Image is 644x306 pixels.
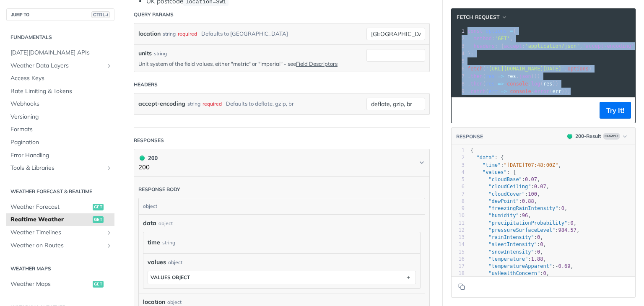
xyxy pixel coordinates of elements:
span: : , [470,227,579,233]
span: "dewPoint" [488,198,519,204]
span: : , [470,176,540,182]
span: Weather Maps [10,280,91,288]
span: 0 [561,205,564,211]
span: 200 [140,156,145,161]
div: 8 [452,80,466,88]
a: Weather Forecastget [6,201,114,213]
div: 2 [452,154,465,161]
span: 0.69 [558,263,571,269]
a: Weather TimelinesShow subpages for Weather Timelines [6,226,114,239]
a: Webhooks [6,98,114,110]
button: Try It! [600,102,631,119]
span: get [93,281,104,288]
div: 1 [452,27,466,35]
span: Weather Forecast [10,203,91,211]
span: Webhooks [10,100,112,108]
span: "pressureSurfaceLevel" [488,227,555,233]
button: 200 200200 [138,153,425,172]
label: units [138,49,152,58]
span: fetch [467,66,483,72]
button: Show subpages for Weather on Routes [106,242,112,249]
div: 3 [452,162,465,169]
button: Show subpages for Weather Data Layers [106,62,112,69]
span: log [531,81,540,87]
a: [DATE][DOMAIN_NAME] APIs [6,47,114,59]
div: string [154,50,167,57]
span: . ( . ()) [467,73,540,79]
div: Defaults to deflate, gzip, br [226,98,294,110]
span: Formats [10,125,112,134]
span: json [519,73,531,79]
span: "sleetIntensity" [488,241,537,247]
div: string [187,98,200,110]
span: 984.57 [558,227,576,233]
a: Pagination [6,136,114,149]
h2: Fundamentals [6,34,114,41]
div: 18 [452,270,465,277]
div: 4 [452,50,466,57]
span: : , [470,241,546,247]
div: 2 [452,35,466,42]
span: => [498,73,504,79]
span: "data" [476,155,494,161]
div: 3 [452,42,466,50]
a: Access Keys [6,72,114,85]
div: string [163,28,176,40]
div: 9 [452,205,465,212]
span: : , [470,205,567,211]
span: 0.88 [522,198,534,204]
span: options [486,28,507,34]
a: Error Handling [6,149,114,162]
span: 'GET' [495,36,510,41]
span: data [143,219,156,228]
span: Pagination [10,138,112,147]
span: console [510,88,531,94]
p: 200 [138,163,158,172]
span: res [486,81,495,87]
span: Access Keys [10,74,112,83]
div: Query Params [134,11,174,18]
span: 0.07 [525,176,537,182]
span: = [510,28,513,34]
span: 0 [537,234,540,240]
div: object [139,198,423,214]
span: accept [504,43,522,49]
span: then [470,73,483,79]
span: 1.88 [531,256,543,262]
span: : , [470,256,546,262]
span: get [93,204,104,210]
div: 6 [452,65,466,73]
div: 17 [452,263,465,270]
span: error [534,88,549,94]
span: Tools & Libraries [10,164,104,172]
span: res [486,73,495,79]
span: get [93,216,104,223]
span: 100 [528,191,537,197]
span: 0 [570,220,573,226]
div: 5 [452,176,465,183]
div: 200 [138,153,158,163]
div: 7 [452,73,466,80]
div: 12 [452,227,465,234]
span: "uvHealthConcern" [488,270,540,276]
div: 8 [452,198,465,205]
span: '[URL][DOMAIN_NAME][DATE]' [486,66,564,72]
span: Example [603,133,620,140]
a: Weather Data LayersShow subpages for Weather Data Layers [6,60,114,72]
span: 'application/json' [525,43,579,49]
div: Responses [134,137,164,144]
span: Weather on Routes [10,241,104,250]
span: : , [470,198,537,204]
div: Response body [138,186,180,193]
span: ( , ) [467,66,592,72]
a: Versioning [6,111,114,123]
span: 'accept-encoding' [583,43,634,49]
span: fetch Request [457,13,500,21]
label: accept-encoding [138,98,185,110]
div: 5 [452,57,466,65]
span: Rate Limiting & Tokens [10,87,112,96]
div: object [168,259,182,266]
div: 10 [452,212,465,219]
span: Weather Timelines [10,228,104,237]
button: 200200-ResultExample [563,132,631,140]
